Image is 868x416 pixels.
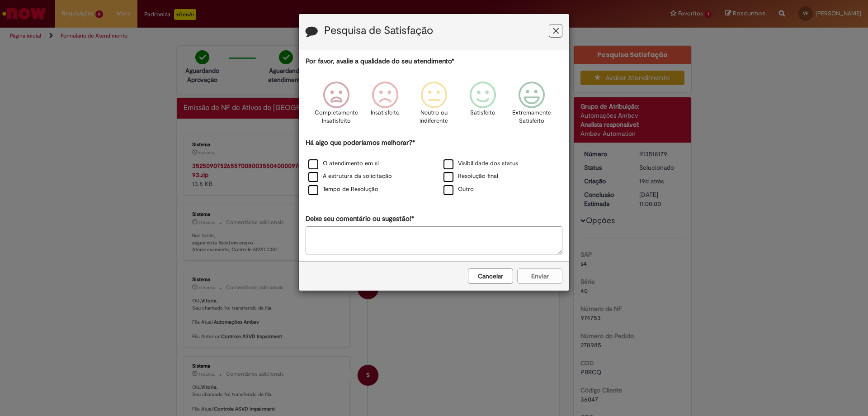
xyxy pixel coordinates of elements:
div: Neutro ou indiferente [411,75,457,137]
label: Resolução final [443,172,498,181]
p: Neutro ou indiferente [418,109,450,125]
div: Completamente Insatisfeito [313,75,359,137]
label: Por favor, avalie a qualidade do seu atendimento* [306,57,454,66]
p: Insatisfeito [371,109,400,117]
button: Cancelar [468,268,513,284]
label: A estrutura da solicitação [308,172,392,181]
div: Há algo que poderíamos melhorar?* [306,138,562,196]
p: Completamente Insatisfeito [315,109,358,125]
p: Extremamente Satisfeito [512,109,551,125]
label: Tempo de Resolução [308,185,378,194]
label: O atendimento em si [308,159,379,168]
div: Insatisfeito [362,75,408,137]
div: Satisfeito [460,75,506,137]
label: Deixe seu comentário ou sugestão!* [306,214,414,224]
p: Satisfeito [470,109,495,117]
label: Visibilidade dos status [443,159,518,168]
label: Pesquisa de Satisfação [324,25,433,37]
div: Extremamente Satisfeito [509,75,555,137]
label: Outro [443,185,474,194]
